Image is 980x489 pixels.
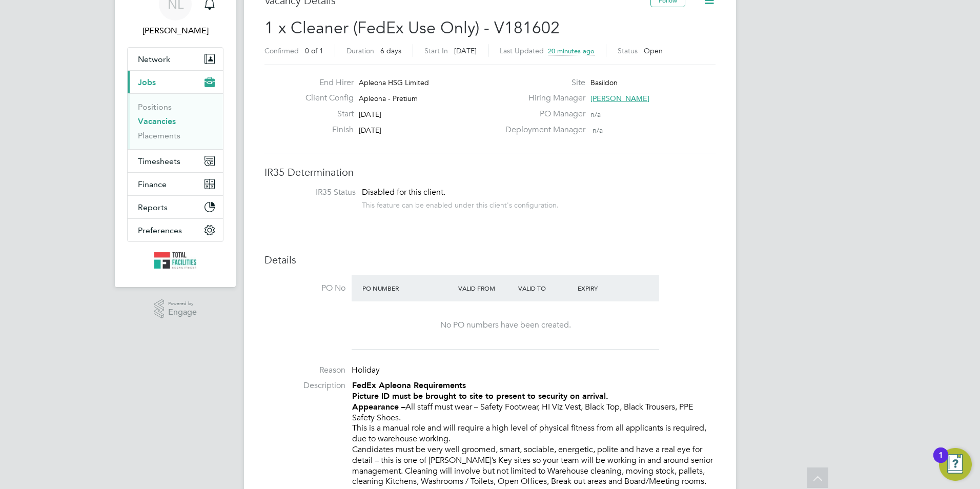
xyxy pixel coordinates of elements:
[127,252,223,269] a: Go to home page
[424,46,448,55] label: Start In
[352,380,466,390] strong: FedEx Apleona Requirements
[297,93,354,104] label: Client Config
[264,380,345,391] label: Description
[264,283,345,294] label: PO No
[128,150,223,172] button: Timesheets
[516,279,576,297] div: Valid To
[590,78,618,87] span: Basildon
[128,71,223,93] button: Jobs
[264,365,345,376] label: Reason
[297,77,354,88] label: End Hirer
[352,402,405,412] strong: Appearance –
[346,46,374,55] label: Duration
[138,131,180,140] a: Placements
[362,320,649,331] div: No PO numbers have been created.
[593,126,603,135] span: n/a
[168,299,197,308] span: Powered by
[359,78,429,87] span: Apleona HSG Limited
[297,109,354,119] label: Start
[128,219,223,241] button: Preferences
[128,173,223,195] button: Finance
[360,279,456,297] div: PO Number
[359,94,418,103] span: Apleona - Pretium
[138,179,167,189] span: Finance
[499,93,585,104] label: Hiring Manager
[575,279,635,297] div: Expiry
[359,110,381,119] span: [DATE]
[264,253,716,267] h3: Details
[590,110,601,119] span: n/a
[138,202,168,212] span: Reports
[275,187,356,198] label: IR35 Status
[362,187,445,197] span: Disabled for this client.
[548,47,595,55] span: 20 minutes ago
[127,25,223,37] span: Nicola Lawrence
[454,46,477,55] span: [DATE]
[359,126,381,135] span: [DATE]
[590,94,649,103] span: [PERSON_NAME]
[138,116,176,126] a: Vacancies
[264,166,716,179] h3: IR35 Determination
[264,46,299,55] label: Confirmed
[938,455,943,468] div: 1
[618,46,638,55] label: Status
[500,46,544,55] label: Last Updated
[305,46,323,55] span: 0 of 1
[380,46,401,55] span: 6 days
[138,226,182,235] span: Preferences
[499,77,585,88] label: Site
[138,77,156,87] span: Jobs
[128,93,223,149] div: Jobs
[128,196,223,218] button: Reports
[499,125,585,135] label: Deployment Manager
[644,46,663,55] span: Open
[456,279,516,297] div: Valid From
[138,54,170,64] span: Network
[499,109,585,119] label: PO Manager
[138,156,180,166] span: Timesheets
[939,448,972,481] button: Open Resource Center, 1 new notification
[138,102,172,112] a: Positions
[362,198,559,210] div: This feature can be enabled under this client's configuration.
[128,48,223,70] button: Network
[352,391,608,401] strong: Picture ID must be brought to site to present to security on arrival.
[154,299,197,319] a: Powered byEngage
[352,365,380,375] span: Holiday
[352,380,716,487] p: All staff must wear – Safety Footwear, HI Viz Vest, Black Top, Black Trousers, PPE Safety Shoes. ...
[297,125,354,135] label: Finish
[154,252,196,269] img: tfrecruitment-logo-retina.png
[264,18,560,38] span: 1 x Cleaner (FedEx Use Only) - V181602
[168,308,197,317] span: Engage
